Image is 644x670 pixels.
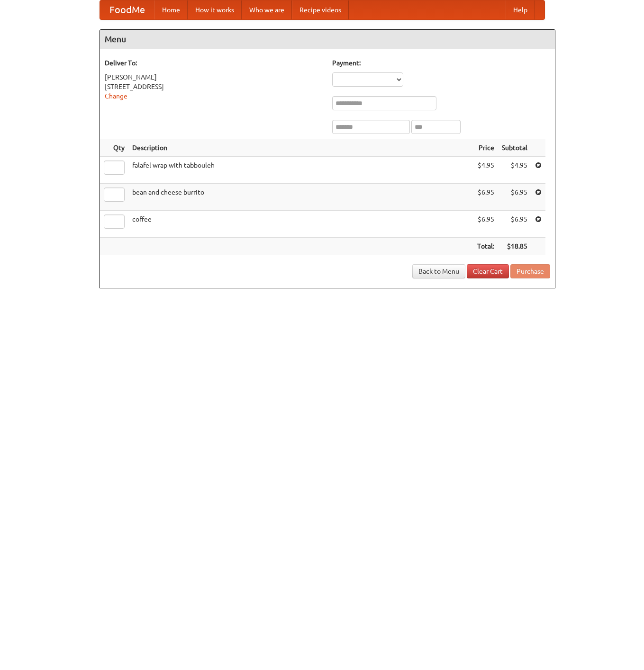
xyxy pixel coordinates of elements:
[467,264,509,278] a: Clear Cart
[128,184,473,211] td: bean and cheese burrito
[506,0,535,19] a: Help
[473,139,498,157] th: Price
[498,184,531,211] td: $6.95
[498,238,531,255] th: $18.85
[498,157,531,184] td: $4.95
[510,264,550,278] button: Purchase
[100,30,555,49] h4: Menu
[498,139,531,157] th: Subtotal
[100,0,154,19] a: FoodMe
[154,0,188,19] a: Home
[473,184,498,211] td: $6.95
[128,139,473,157] th: Description
[105,92,127,100] a: Change
[105,82,323,91] div: [STREET_ADDRESS]
[128,157,473,184] td: falafel wrap with tabbouleh
[473,211,498,238] td: $6.95
[332,58,550,68] h5: Payment:
[473,157,498,184] td: $4.95
[105,72,323,82] div: [PERSON_NAME]
[473,238,498,255] th: Total:
[292,0,349,19] a: Recipe videos
[188,0,242,19] a: How it works
[242,0,292,19] a: Who we are
[100,139,128,157] th: Qty
[498,211,531,238] td: $6.95
[105,58,323,68] h5: Deliver To:
[128,211,473,238] td: coffee
[412,264,465,278] a: Back to Menu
